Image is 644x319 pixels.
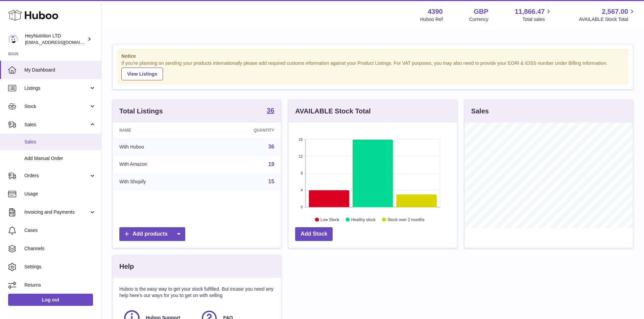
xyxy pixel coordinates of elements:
div: HeyNutrition LTD [25,33,86,46]
span: Channels [24,245,96,252]
text: Low Stock [320,217,339,222]
span: Sales [24,122,89,128]
td: With Amazon [113,156,205,173]
a: Add Stock [295,227,333,241]
span: Settings [24,264,96,270]
span: 2,567.00 [602,7,628,16]
a: Add products [119,227,185,241]
text: 12 [299,154,303,158]
span: 11,866.47 [515,7,545,16]
text: 16 [299,137,303,141]
span: Returns [24,282,96,288]
div: Currency [469,16,488,23]
th: Name [113,123,205,138]
h3: Total Listings [119,107,163,116]
a: 15 [268,179,275,184]
a: 2,567.00 AVAILABLE Stock Total [579,7,636,23]
img: info@heynutrition.com [8,34,18,44]
text: 4 [301,188,303,192]
text: 8 [301,171,303,175]
p: Huboo is the easy way to get your stock fulfilled. But incase you need any help here's our ways f... [119,286,274,299]
a: Log out [8,294,93,306]
span: Total sales [522,16,552,23]
span: Sales [24,139,96,145]
span: [EMAIL_ADDRESS][DOMAIN_NAME] [25,39,99,45]
strong: Notice [121,53,624,59]
strong: 36 [267,107,274,114]
h3: AVAILABLE Stock Total [295,107,371,116]
a: 36 [267,107,274,115]
text: 0 [301,205,303,209]
text: Stock over 2 months [388,217,425,222]
span: Cases [24,227,96,234]
span: Usage [24,191,96,197]
span: Invoicing and Payments [24,209,89,215]
span: My Dashboard [24,67,96,73]
h3: Sales [471,107,489,116]
span: Stock [24,103,89,110]
a: 36 [268,144,275,150]
span: Orders [24,172,89,179]
a: View Listings [121,68,163,80]
span: AVAILABLE Stock Total [579,16,636,23]
a: 19 [268,161,275,167]
a: 11,866.47 Total sales [515,7,552,23]
strong: GBP [474,7,488,16]
td: With Shopify [113,173,205,190]
th: Quantity [205,123,281,138]
h3: Help [119,262,134,271]
div: Huboo Ref [420,16,443,23]
strong: 4390 [428,7,443,16]
div: If you're planning on sending your products internationally please add required customs informati... [121,60,624,80]
span: Add Manual Order [24,155,96,162]
span: Listings [24,85,89,91]
text: Healthy stock [351,217,376,222]
td: With Huboo [113,138,205,156]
